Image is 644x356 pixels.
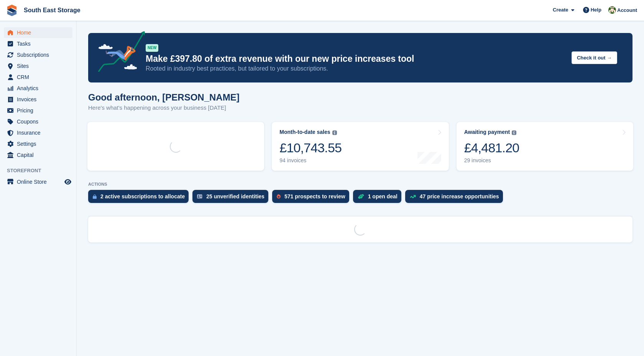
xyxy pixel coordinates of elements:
[17,83,63,94] span: Analytics
[464,140,519,156] div: £4,481.20
[277,194,281,199] img: prospect-51fa495bee0391a8d652442698ab0144808aea92771e9ea1ae160a38d050c398.svg
[553,6,568,14] span: Create
[405,190,507,207] a: 47 price increase opportunities
[353,190,405,207] a: 1 open deal
[272,190,353,207] a: 571 prospects to review
[4,38,72,49] a: menu
[146,44,158,52] div: NEW
[4,150,72,160] a: menu
[88,182,632,187] p: ACTIONS
[457,122,633,171] a: Awaiting payment £4,481.20 29 invoices
[617,7,637,14] span: Account
[4,61,72,71] a: menu
[4,116,72,127] a: menu
[17,49,63,60] span: Subscriptions
[464,129,510,135] div: Awaiting payment
[17,127,63,138] span: Insurance
[284,193,345,199] div: 571 prospects to review
[420,193,499,199] div: 47 price increase opportunities
[6,5,18,16] img: stora-icon-8386f47178a22dfd0bd8f6a31ec36ba5ce8667c1dd55bd0f319d3a0aa187defe.svg
[197,194,202,199] img: verify_identity-adf6edd0f0f0b5bbfe63781bf79b02c33cf7c696d77639b501bdc392416b5a36.svg
[4,72,72,82] a: menu
[572,51,617,64] button: Check it out →
[192,190,272,207] a: 25 unverified identities
[279,129,330,135] div: Month-to-date sales
[88,190,192,207] a: 2 active subscriptions to allocate
[17,27,63,38] span: Home
[4,127,72,138] a: menu
[272,122,449,171] a: Month-to-date sales £10,743.55 94 invoices
[4,138,72,149] a: menu
[368,193,398,199] div: 1 open deal
[17,138,63,149] span: Settings
[63,177,72,186] a: Preview store
[591,6,601,14] span: Help
[464,157,519,164] div: 29 invoices
[93,194,97,199] img: active_subscription_to_allocate_icon-d502201f5373d7db506a760aba3b589e785aa758c864c3986d89f69b8ff3...
[358,194,364,199] img: deal-1b604bf984904fb50ccaf53a9ad4b4a5d6e5aea283cecdc64d6e3604feb123c2.svg
[17,38,63,49] span: Tasks
[88,92,240,102] h1: Good afternoon, [PERSON_NAME]
[4,176,72,187] a: menu
[410,195,416,198] img: price_increase_opportunities-93ffe204e8149a01c8c9dc8f82e8f89637d9d84a8eef4429ea346261dce0b2c0.svg
[4,105,72,116] a: menu
[17,105,63,116] span: Pricing
[146,53,565,64] p: Make £397.80 of extra revenue with our new price increases tool
[4,27,72,38] a: menu
[88,104,240,112] p: Here's what's happening across your business [DATE]
[21,4,84,16] a: South East Storage
[17,94,63,105] span: Invoices
[7,167,76,175] span: Storefront
[17,72,63,82] span: CRM
[17,116,63,127] span: Coupons
[512,130,516,135] img: icon-info-grey-7440780725fd019a000dd9b08b2336e03edf1995a4989e88bcd33f0948082b44.svg
[206,193,264,199] div: 25 unverified identities
[608,6,616,14] img: Anna Paskhin
[279,140,342,156] div: £10,743.55
[146,64,565,73] p: Rooted in industry best practices, but tailored to your subscriptions.
[100,193,185,199] div: 2 active subscriptions to allocate
[332,130,337,135] img: icon-info-grey-7440780725fd019a000dd9b08b2336e03edf1995a4989e88bcd33f0948082b44.svg
[279,157,342,164] div: 94 invoices
[17,150,63,160] span: Capital
[4,83,72,94] a: menu
[17,176,63,187] span: Online Store
[4,49,72,60] a: menu
[92,31,145,75] img: price-adjustments-announcement-icon-8257ccfd72463d97f412b2fc003d46551f7dbcb40ab6d574587a9cd5c0d94...
[4,94,72,105] a: menu
[17,61,63,71] span: Sites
